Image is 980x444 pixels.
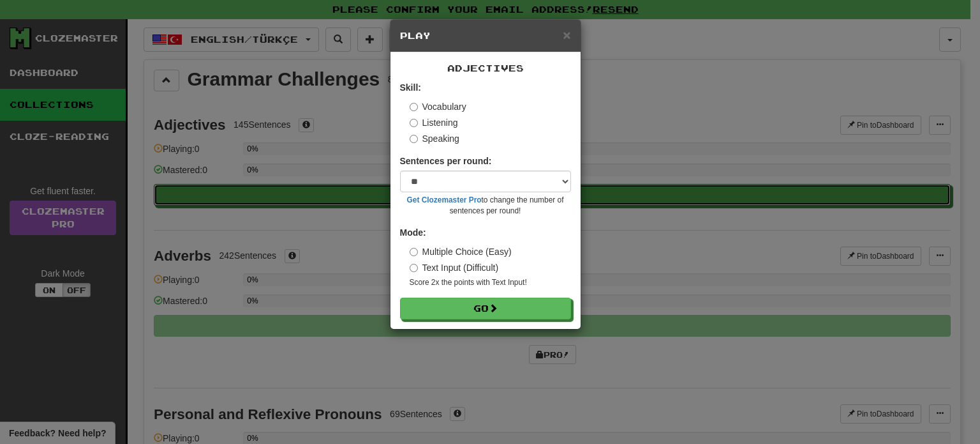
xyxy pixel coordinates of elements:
[410,264,418,272] input: Text Input (Difficult)
[407,195,482,204] a: Get Clozemaster Pro
[400,227,426,238] strong: Mode:
[410,100,466,113] label: Vocabulary
[563,27,570,42] span: ×
[400,155,492,167] label: Sentences per round:
[447,63,524,73] span: Adjectives
[410,245,512,258] label: Multiple Choice (Easy)
[410,103,418,111] input: Vocabulary
[400,195,571,217] small: to change the number of sentences per round!
[410,277,571,288] small: Score 2x the points with Text Input !
[400,82,421,93] strong: Skill:
[410,261,499,274] label: Text Input (Difficult)
[410,132,459,145] label: Speaking
[410,119,418,127] input: Listening
[400,298,571,319] button: Go
[563,28,570,42] button: Close
[410,135,418,143] input: Speaking
[410,116,458,129] label: Listening
[410,248,418,256] input: Multiple Choice (Easy)
[400,29,571,42] h5: Play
